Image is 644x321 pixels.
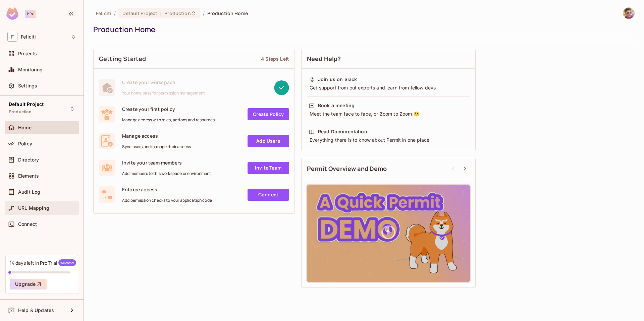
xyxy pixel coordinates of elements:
[18,83,37,88] span: Settings
[122,159,211,166] span: Invite your team members
[25,10,36,18] div: Pro
[307,165,387,173] span: Permit Overview and Demo
[9,102,44,107] span: Default Project
[6,7,18,20] img: SReyMgAAAABJRU5ErkJggg==
[18,205,49,211] span: URL Mapping
[164,10,191,16] span: Production
[10,259,76,266] div: 14 days left in Pro Trial
[318,102,355,109] div: Book a meeting
[248,189,289,201] a: Connect
[318,128,367,135] div: Read Documentation
[10,279,47,290] button: Upgrade
[18,308,54,313] span: Help & Updates
[122,79,205,85] span: Create your workspace
[18,67,43,72] span: Monitoring
[18,157,39,163] span: Directory
[160,11,162,16] span: :
[18,189,40,195] span: Audit Log
[21,34,36,40] span: Workspace: Feliciti
[623,8,634,19] img: Santosh Korrapati
[93,24,631,35] div: Production Home
[122,117,215,123] span: Manage access with roles, actions and resources
[318,76,357,83] div: Join us on Slack
[9,109,32,115] span: Production
[261,56,289,62] div: 4 Steps Left
[207,10,248,16] span: Production Home
[309,111,468,117] div: Meet the team face to face, or Zoom to Zoom 😉
[96,10,111,16] span: the active workspace
[307,55,341,63] span: Need Help?
[122,171,211,176] span: Add members to this workspace or environment
[122,90,205,96] span: Your home base for permission management
[309,137,468,143] div: Everything there is to know about Permit in one place
[114,10,116,16] li: /
[309,84,468,91] div: Get support from out experts and learn from fellow devs
[122,106,215,112] span: Create your first policy
[122,10,157,16] span: Default Project
[203,10,205,16] li: /
[248,108,289,120] a: Create Policy
[18,173,39,179] span: Elements
[248,162,289,174] a: Invite Team
[18,221,37,227] span: Connect
[18,51,37,56] span: Projects
[122,186,212,193] span: Enforce access
[58,259,76,266] span: Welcome!
[248,135,289,147] a: Add Users
[7,32,17,42] span: F
[122,144,191,149] span: Sync users and manage their access
[99,55,146,63] span: Getting Started
[122,198,212,203] span: Add permission checks to your application code
[18,141,32,146] span: Policy
[18,125,32,130] span: Home
[122,133,191,139] span: Manage access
